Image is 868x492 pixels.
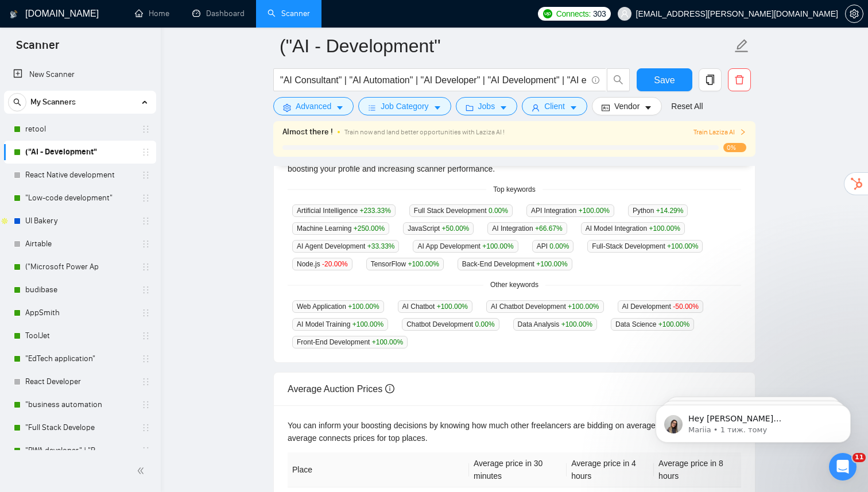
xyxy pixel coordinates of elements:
th: Average price in 4 hours [567,452,654,487]
a: React Developer [25,370,134,393]
a: AppSmith [25,301,134,324]
span: holder [141,239,150,249]
a: "Low-code development" [25,187,134,210]
span: info-circle [592,76,599,84]
span: Chatbot Development [402,318,499,331]
span: +100.00 % [372,338,403,346]
a: retool [25,118,134,141]
span: +100.00 % [437,303,468,311]
span: AI Integration [487,222,567,235]
span: +100.00 % [536,260,567,268]
span: Client [544,100,565,113]
span: edit [734,38,749,53]
span: holder [141,331,150,340]
span: Node.js [292,258,352,270]
button: folderJobscaret-down [456,97,518,115]
span: AI Model Integration [581,222,685,235]
iframe: Intercom live chat [829,453,857,481]
button: setting [845,5,863,23]
span: AI Agent Development [292,240,399,253]
span: +50.00 % [442,224,470,233]
span: holder [141,262,150,272]
span: +250.00 % [354,224,385,233]
span: idcard [602,103,610,112]
span: right [739,129,746,135]
button: idcardVendorcaret-down [592,97,662,115]
span: caret-down [499,103,507,112]
input: Search Freelance Jobs... [280,73,587,87]
span: -50.00 % [673,303,699,311]
button: copy [699,68,722,91]
button: Save [637,68,692,91]
a: ToolJet [25,324,134,347]
span: Job Category [381,100,428,113]
a: homeHome [135,9,169,18]
span: holder [141,354,150,363]
span: holder [141,446,150,455]
span: AI Chatbot Development [486,300,603,313]
span: Machine Learning [292,222,389,235]
span: double-left [137,465,148,476]
span: Data Science [611,318,694,331]
a: "business automation [25,393,134,416]
div: You can inform your boosting decisions by knowing how much other freelancers are bidding on avera... [288,419,741,444]
span: Data Analysis [513,318,597,331]
a: ("AI - Development" [25,141,134,164]
span: API [532,240,574,253]
button: barsJob Categorycaret-down [358,97,451,115]
a: ("Microsoft Power Ap [25,255,134,278]
span: JavaScript [403,222,474,235]
span: My Scanners [30,91,76,114]
span: 0.00 % [549,242,569,250]
img: upwork-logo.png [543,9,552,18]
div: Average Auction Prices [288,373,741,405]
span: search [9,98,26,106]
span: Other keywords [483,280,545,290]
span: AI Model Training [292,318,388,331]
input: Scanner name... [280,32,732,60]
span: Front-End Development [292,336,408,348]
button: search [607,68,630,91]
span: 11 [852,453,866,462]
span: setting [846,9,863,18]
span: caret-down [433,103,441,112]
span: holder [141,125,150,134]
span: +100.00 % [658,320,689,328]
span: +100.00 % [482,242,513,250]
span: holder [141,400,150,409]
span: Jobs [478,100,495,113]
li: New Scanner [4,63,156,86]
span: holder [141,193,150,203]
span: +100.00 % [561,320,592,328]
span: copy [699,75,721,85]
span: Full-Stack Development [587,240,703,253]
span: Vendor [614,100,640,113]
span: delete [728,75,750,85]
span: +100.00 % [352,320,383,328]
th: Average price in 30 minutes [469,452,567,487]
span: holder [141,148,150,157]
span: Almost there ! [282,126,333,138]
span: search [607,75,629,85]
span: 303 [593,7,606,20]
span: Connects: [556,7,591,20]
span: AI App Development [413,240,518,253]
a: "Full Stack Develope [25,416,134,439]
span: user [621,10,629,18]
span: Advanced [296,100,331,113]
span: holder [141,308,150,317]
span: Scanner [7,37,68,61]
span: AI Chatbot [398,300,472,313]
th: Place [288,452,469,487]
a: setting [845,9,863,18]
span: +100.00 % [408,260,439,268]
iframe: Intercom notifications повідомлення [638,381,868,461]
img: logo [10,5,18,24]
button: userClientcaret-down [522,97,587,115]
span: holder [141,171,150,180]
span: holder [141,423,150,432]
a: dashboardDashboard [192,9,245,18]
